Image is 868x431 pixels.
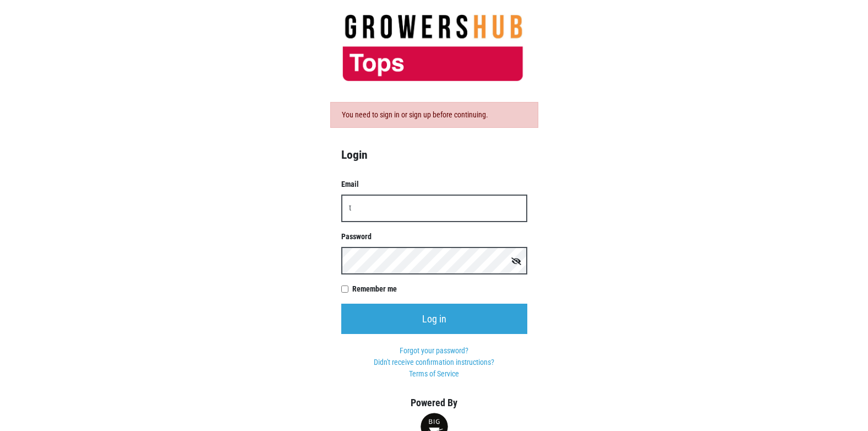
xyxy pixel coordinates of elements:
input: Log in [341,304,527,334]
label: Password [341,231,527,243]
a: Forgot your password? [400,346,468,355]
label: Email [341,179,527,190]
a: Terms of Service [409,369,459,378]
div: You need to sign in or sign up before continuing. [330,102,538,128]
label: Remember me [352,283,527,295]
h4: Login [341,148,527,162]
a: Didn't receive confirmation instructions? [374,358,494,367]
h5: Powered By [324,397,544,409]
img: 279edf242af8f9d49a69d9d2afa010fb.png [324,14,544,82]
